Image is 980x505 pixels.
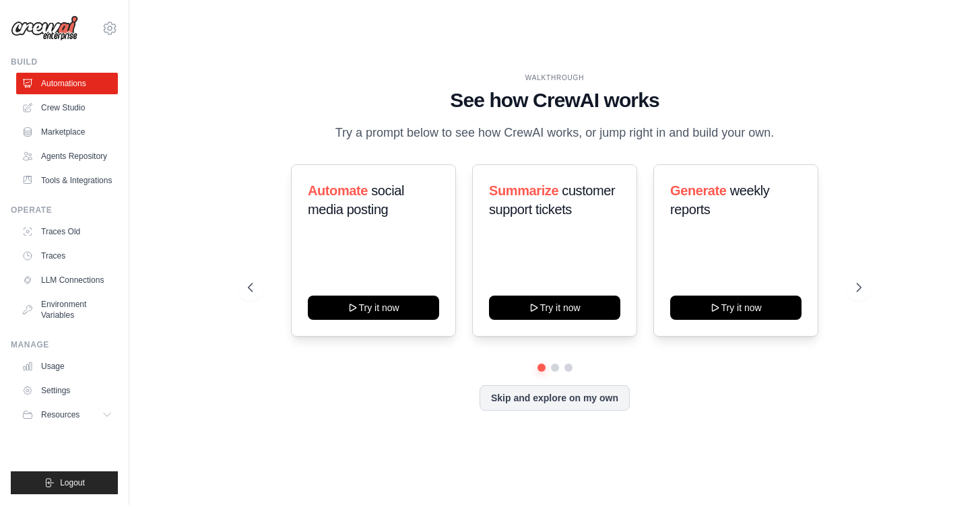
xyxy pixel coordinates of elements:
[16,145,118,167] a: Agents Repository
[16,121,118,143] a: Marketplace
[670,183,727,198] span: Generate
[11,471,118,494] button: Logout
[16,356,118,377] a: Usage
[16,221,118,242] a: Traces Old
[41,409,79,420] span: Resources
[489,183,558,198] span: Summarize
[60,477,85,488] span: Logout
[16,73,118,94] a: Automations
[11,57,118,67] div: Build
[16,245,118,267] a: Traces
[16,404,118,426] button: Resources
[16,294,118,326] a: Environment Variables
[16,269,118,291] a: LLM Connections
[913,440,980,505] iframe: Chat Widget
[308,183,368,198] span: Automate
[329,123,781,143] p: Try a prompt below to see how CrewAI works, or jump right in and build your own.
[248,88,861,112] h1: See how CrewAI works
[11,205,118,215] div: Operate
[670,296,802,320] button: Try it now
[16,97,118,119] a: Crew Studio
[308,296,439,320] button: Try it now
[480,385,630,411] button: Skip and explore on my own
[248,73,861,83] div: WALKTHROUGH
[489,296,620,320] button: Try it now
[16,380,118,401] a: Settings
[11,15,78,41] img: Logo
[308,183,404,217] span: social media posting
[16,170,118,191] a: Tools & Integrations
[489,183,615,217] span: customer support tickets
[11,339,118,350] div: Manage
